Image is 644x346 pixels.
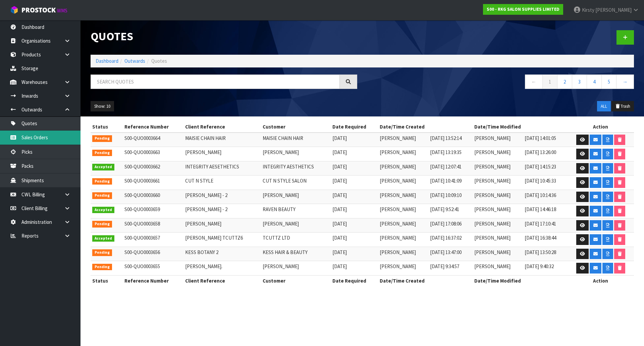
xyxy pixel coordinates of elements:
[332,220,347,227] span: [DATE]
[91,75,340,89] input: Search quotes
[428,133,473,147] td: [DATE] 13:52:14
[567,275,634,286] th: Action
[261,161,330,176] td: INTEGRITY AESTHETICS
[378,190,428,204] td: [PERSON_NAME]
[378,147,428,161] td: [PERSON_NAME]
[428,147,473,161] td: [DATE] 13:19:35
[261,247,330,261] td: KESS HAIR & BEAUTY
[473,247,523,261] td: [PERSON_NAME]
[428,204,473,218] td: [DATE] 9:52:41
[96,58,118,64] a: Dashboard
[378,275,473,286] th: Date/Time Created
[523,233,567,247] td: [DATE] 16:38:44
[428,247,473,261] td: [DATE] 13:47:00
[10,6,18,14] img: cube-alt.png
[597,101,611,112] button: ALL
[378,247,428,261] td: [PERSON_NAME]
[261,190,330,204] td: [PERSON_NAME]
[92,235,114,242] span: Accepted
[123,261,183,276] td: S00-QUO0003655
[523,247,567,261] td: [DATE] 13:50:28
[601,75,616,89] a: 5
[123,204,183,218] td: S00-QUO0003659
[331,121,378,132] th: Date Required
[428,190,473,204] td: [DATE] 10:09:10
[92,178,112,185] span: Pending
[332,235,347,241] span: [DATE]
[183,275,261,286] th: Client Reference
[183,247,261,261] td: KESS BOTANY 2
[473,233,523,247] td: [PERSON_NAME]
[473,218,523,233] td: [PERSON_NAME]
[332,163,347,170] span: [DATE]
[92,150,112,156] span: Pending
[473,161,523,176] td: [PERSON_NAME]
[123,218,183,233] td: S00-QUO0003658
[332,178,347,184] span: [DATE]
[91,101,114,112] button: Show: 10
[428,176,473,190] td: [DATE] 10:41:09
[473,147,523,161] td: [PERSON_NAME]
[261,261,330,276] td: [PERSON_NAME]
[332,206,347,212] span: [DATE]
[523,133,567,147] td: [DATE] 14:01:05
[616,75,634,89] a: →
[523,161,567,176] td: [DATE] 14:15:23
[331,275,378,286] th: Date Required
[124,58,145,64] a: Outwards
[473,121,567,132] th: Date/Time Modified
[378,218,428,233] td: [PERSON_NAME]
[332,249,347,255] span: [DATE]
[123,247,183,261] td: S00-QUO0003656
[21,6,56,14] span: ProStock
[92,249,112,256] span: Pending
[183,204,261,218] td: [PERSON_NAME] - 2
[183,161,261,176] td: INTEGRITY AESETHETICS
[582,7,594,13] span: Kirsty
[91,275,123,286] th: Status
[378,261,428,276] td: [PERSON_NAME]
[378,161,428,176] td: [PERSON_NAME]
[91,121,123,132] th: Status
[332,192,347,198] span: [DATE]
[261,204,330,218] td: RAVEN BEAUTY
[523,261,567,276] td: [DATE] 9:40:32
[92,207,114,213] span: Accepted
[483,4,563,15] a: S00 - RKG SALON SUPPLIES LIMITED
[123,161,183,176] td: S00-QUO0003662
[332,263,347,269] span: [DATE]
[261,176,330,190] td: CUT N STYLE SALON
[523,147,567,161] td: [DATE] 13:26:00
[261,233,330,247] td: TCUTTZ LTD
[92,192,112,199] span: Pending
[123,176,183,190] td: S00-QUO0003661
[261,121,330,132] th: Customer
[151,58,167,64] span: Quotes
[378,176,428,190] td: [PERSON_NAME]
[473,275,567,286] th: Date/Time Modified
[473,176,523,190] td: [PERSON_NAME]
[587,75,602,89] a: 4
[92,164,114,170] span: Accepted
[183,233,261,247] td: [PERSON_NAME] TCUTTZ6
[261,275,330,286] th: Customer
[92,135,112,142] span: Pending
[123,147,183,161] td: S00-QUO0003663
[183,133,261,147] td: MAISIE CHAIN HAIR
[332,135,347,141] span: [DATE]
[183,190,261,204] td: [PERSON_NAME] - 2
[261,218,330,233] td: [PERSON_NAME]
[378,233,428,247] td: [PERSON_NAME]
[123,275,183,286] th: Reference Number
[611,101,634,112] button: Trash
[473,204,523,218] td: [PERSON_NAME]
[542,75,557,89] a: 1
[378,121,473,132] th: Date/Time Created
[183,218,261,233] td: [PERSON_NAME]
[525,75,543,89] a: ←
[183,147,261,161] td: [PERSON_NAME]
[123,133,183,147] td: S00-QUO0003664
[428,233,473,247] td: [DATE] 16:37:02
[473,261,523,276] td: [PERSON_NAME]
[557,75,572,89] a: 2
